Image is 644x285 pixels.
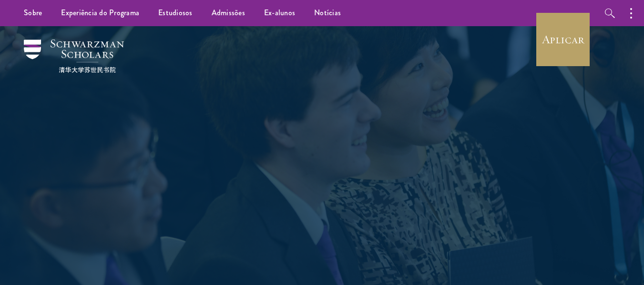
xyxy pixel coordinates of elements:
font: Sobre [24,7,42,18]
font: Veja as últimas novidades dos Schwarzman Scholars. [162,148,483,218]
font: Notícias [314,7,341,18]
font: Notícias [304,114,340,124]
font: Experiência do Programa [61,7,139,18]
font: Admissões [212,7,245,18]
a: Aplicar [536,13,590,66]
font: Estudiosos [158,7,193,18]
img: Bolsistas Schwarzman [24,39,124,73]
font: Aplicar [542,32,584,47]
font: Ex-alunos [264,7,295,18]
